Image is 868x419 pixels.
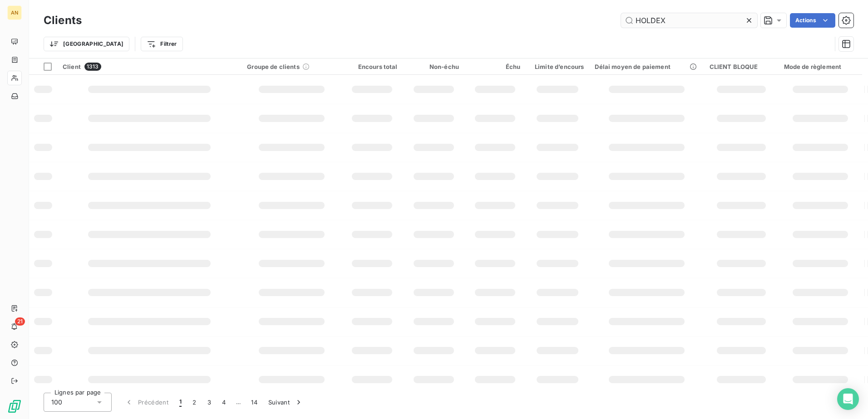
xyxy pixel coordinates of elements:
[595,63,698,70] div: Délai moyen de paiement
[710,63,773,70] div: CLIENT BLOQUE
[187,393,202,412] button: 2
[347,63,397,70] div: Encours total
[7,399,22,414] img: Logo LeanPay
[790,13,835,28] button: Actions
[837,388,859,410] div: Open Intercom Messenger
[179,398,182,407] span: 1
[7,5,22,20] div: AN
[51,398,62,407] span: 100
[15,317,25,326] span: 21
[263,393,309,412] button: Suivant
[141,37,182,51] button: Filtrer
[470,63,520,70] div: Échu
[409,63,459,70] div: Non-échu
[247,63,300,70] span: Groupe de clients
[621,13,757,28] input: Rechercher
[784,63,857,70] div: Mode de règlement
[84,63,101,71] span: 1313
[63,63,81,70] span: Client
[246,393,263,412] button: 14
[231,395,246,409] span: …
[531,63,584,70] div: Limite d’encours
[44,37,129,51] button: [GEOGRAPHIC_DATA]
[217,393,231,412] button: 4
[119,393,174,412] button: Précédent
[174,393,187,412] button: 1
[202,393,217,412] button: 3
[44,12,82,29] h3: Clients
